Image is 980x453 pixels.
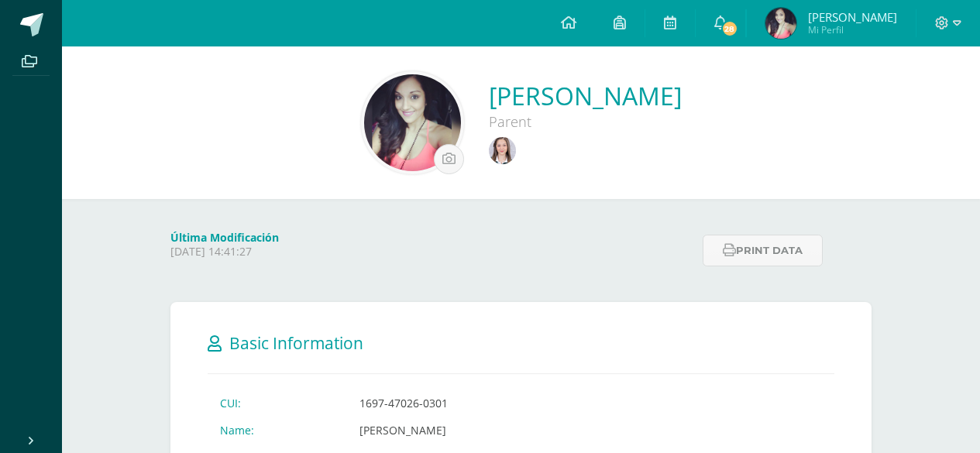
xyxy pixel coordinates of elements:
span: [PERSON_NAME] [808,9,897,25]
span: Basic Information [229,332,363,354]
h4: Última Modificación [170,230,693,245]
img: 6b2775c199b7ab98faf4c3b128c26ced.png [489,137,516,164]
td: 1697-47026-0301 [347,390,553,417]
td: CUI: [208,390,347,417]
a: [PERSON_NAME] [489,79,682,112]
img: 0991bf997eb64f92b86bad2da4b31500.png [364,74,461,171]
span: 28 [720,20,738,37]
p: [DATE] 14:41:27 [170,245,693,259]
button: Print data [703,235,823,266]
td: [PERSON_NAME] [347,417,553,444]
img: d686daa607961b8b187ff7fdc61e0d8f.png [765,8,796,39]
td: Name: [208,417,347,444]
span: Mi Perfil [808,23,897,36]
div: Parent [489,112,682,131]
